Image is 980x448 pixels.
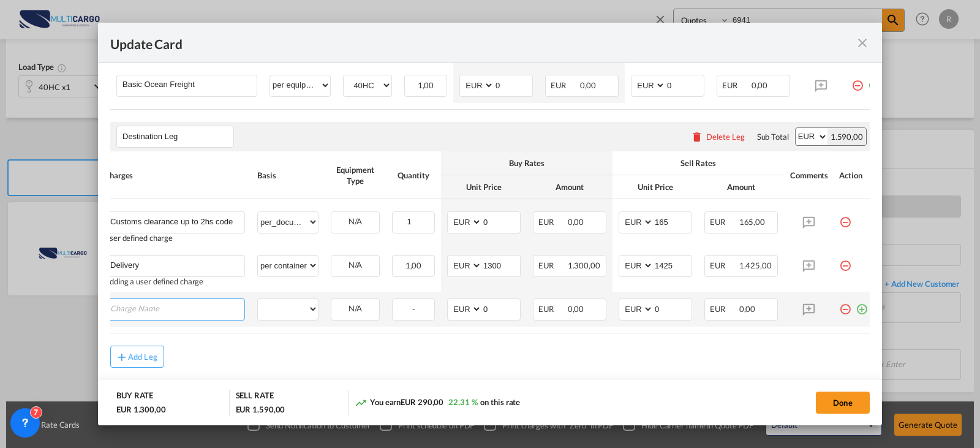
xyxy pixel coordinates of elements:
[855,36,870,50] md-icon: icon-close fg-AAA8AD m-0 pointer
[482,212,520,230] input: 0
[128,353,157,360] div: Add Leg
[447,158,606,169] div: Buy Rates
[691,131,703,143] md-icon: icon-delete
[538,217,566,227] span: EUR
[739,260,772,270] span: 1.425,00
[706,132,745,142] div: Delete Leg
[691,132,745,142] button: Delete Leg
[494,75,532,94] input: 0
[833,151,874,199] th: Action
[355,397,367,409] md-icon: icon-trending-up
[257,170,318,181] div: Basis
[98,23,882,426] md-dialog: Update CardPort of ...
[568,217,584,227] span: 0,00
[868,75,880,87] md-icon: icon-plus-circle-outline green-400-fg
[619,158,778,169] div: Sell Rates
[666,75,704,94] input: 0
[331,212,379,231] div: N/A
[654,212,692,230] input: 165
[104,233,245,243] div: User defined charge
[448,397,477,407] span: 22,31 %
[612,175,698,199] th: Unit Price
[757,131,789,142] div: Sub Total
[851,75,864,87] md-icon: icon-minus-circle-outline red-400-fg
[412,304,415,314] span: -
[538,260,566,270] span: EUR
[331,256,379,275] div: N/A
[104,170,245,181] div: Charges
[527,175,612,199] th: Amount
[116,351,128,363] md-icon: icon-plus md-link-fg s20
[654,256,692,274] input: 1425
[401,397,443,407] span: EUR 290,00
[710,260,737,270] span: EUR
[331,299,379,318] div: N/A
[839,211,851,224] md-icon: icon-minus-circle-outline red-400-fg
[258,212,318,232] select: per_document
[104,277,245,286] div: Adding a user defined charge
[331,164,380,186] div: Equipment Type
[123,127,233,146] input: Leg Name
[236,404,285,415] div: EUR 1.590,00
[827,128,866,145] div: 1.590,00
[123,75,257,94] input: Charge Name
[236,390,274,404] div: SELL RATE
[117,75,257,94] md-input-container: Basic Ocean Freight
[710,304,737,314] span: EUR
[110,256,244,274] input: Charge Name
[816,392,870,414] button: Done
[698,175,784,199] th: Amount
[110,35,855,50] div: Update Card
[116,404,166,415] div: EUR 1.300,00
[722,80,750,90] span: EUR
[839,298,851,311] md-icon: icon-minus-circle-outline red-400-fg
[258,256,318,275] select: per container
[392,170,435,181] div: Quantity
[270,75,330,95] select: per equipment
[105,256,244,274] md-input-container: Delivery
[482,299,520,317] input: 0
[580,80,597,90] span: 0,00
[654,299,692,317] input: 0
[482,256,520,274] input: 1300
[739,304,756,314] span: 0,00
[110,212,244,230] input: Charge Name
[839,255,851,267] md-icon: icon-minus-circle-outline red-400-fg
[110,346,164,368] button: Add Leg
[110,299,244,317] input: Charge Name
[538,304,566,314] span: EUR
[105,212,244,230] md-input-container: Customs clearance up to 2hs codes or Eur50000
[355,397,520,409] div: You earn on this rate
[393,212,434,230] input: Quantity
[441,175,527,199] th: Unit Price
[739,217,765,227] span: 165,00
[116,390,153,404] div: BUY RATE
[784,151,833,199] th: Comments
[568,304,584,314] span: 0,00
[568,260,600,270] span: 1.300,00
[405,260,422,270] span: 1,00
[856,298,868,311] md-icon: icon-plus-circle-outline green-400-fg
[710,217,737,227] span: EUR
[752,80,768,90] span: 0,00
[418,80,434,90] span: 1,00
[551,80,578,90] span: EUR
